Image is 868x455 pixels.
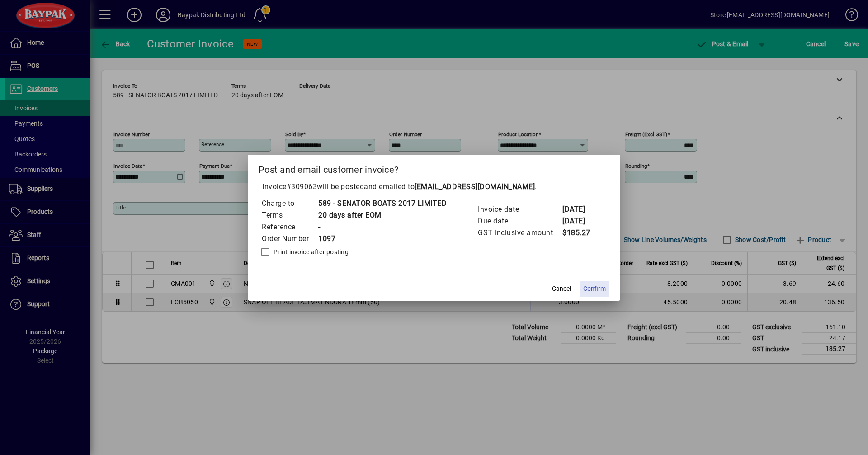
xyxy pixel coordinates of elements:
td: - [318,221,447,233]
td: Terms [261,209,318,221]
td: Charge to [261,198,318,209]
td: [DATE] [562,215,598,227]
td: Due date [477,215,562,227]
td: Invoice date [477,204,562,215]
span: and emailed to [364,182,535,191]
td: 1097 [318,233,447,245]
td: $185.27 [562,227,598,239]
td: [DATE] [562,204,598,215]
h2: Post and email customer invoice? [248,155,620,181]
button: Cancel [547,281,576,297]
button: Confirm [580,281,609,297]
span: #309063 [287,182,317,191]
td: 20 days after EOM [318,209,447,221]
td: GST inclusive amount [477,227,562,239]
td: Reference [261,221,318,233]
td: Order Number [261,233,318,245]
span: Confirm [583,284,606,294]
b: [EMAIL_ADDRESS][DOMAIN_NAME] [415,182,535,191]
span: Cancel [552,284,571,294]
td: 589 - SENATOR BOATS 2017 LIMITED [318,198,447,209]
p: Invoice will be posted . [259,181,609,192]
label: Print invoice after posting [272,247,349,256]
